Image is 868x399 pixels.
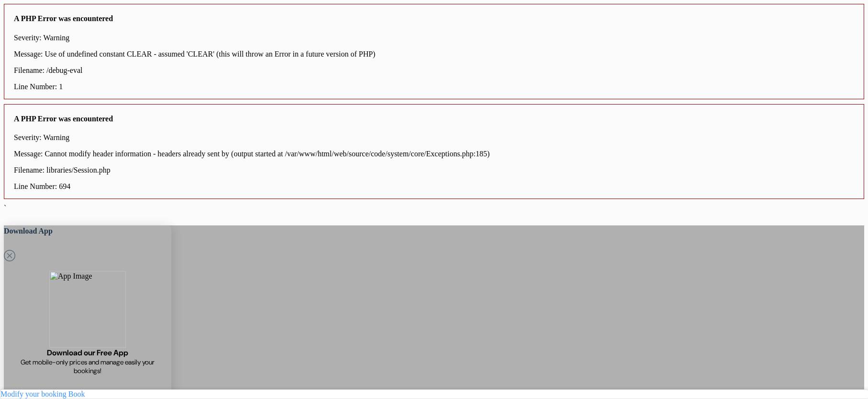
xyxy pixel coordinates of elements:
[14,115,864,123] h4: A PHP Error was encountered
[14,66,864,75] p: Filename: /debug-eval
[14,50,864,59] p: Message: Use of undefined constant CLEAR - assumed 'CLEAR' (this will throw an Error in a future ...
[47,348,128,358] span: Download our Free App
[4,250,15,261] svg: Close
[68,390,85,398] a: Book
[14,82,864,91] p: Line Number: 1
[15,358,160,375] span: Get mobile-only prices and manage easily your bookings!
[14,182,864,191] p: Line Number: 694
[14,166,864,175] p: Filename: libraries/Session.php
[0,390,67,398] a: Modify your booking
[14,133,864,142] p: Severity: Warning
[14,34,864,42] p: Severity: Warning
[4,225,171,237] h5: Download App
[49,271,126,348] img: App Image
[14,14,864,23] h4: A PHP Error was encountered
[14,150,864,158] p: Message: Cannot modify header information - headers already sent by (output started at /var/www/h...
